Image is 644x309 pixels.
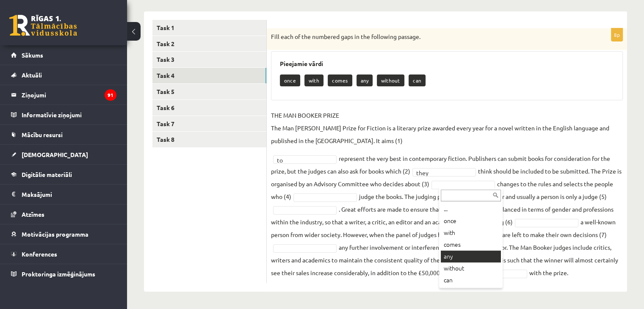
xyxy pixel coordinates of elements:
div: ... [441,203,501,215]
div: without [441,262,501,274]
div: comes [441,239,501,251]
div: once [441,215,501,227]
div: with [441,227,501,239]
div: any [441,251,501,262]
div: can [441,274,501,286]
